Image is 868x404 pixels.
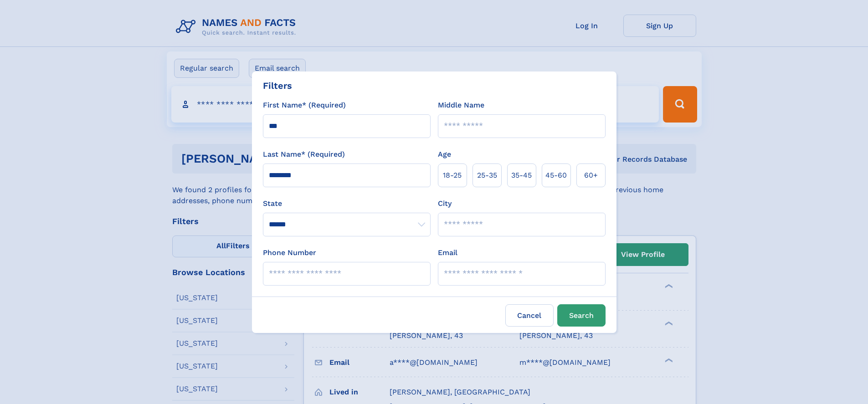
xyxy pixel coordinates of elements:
[477,170,497,181] span: 25‑35
[263,79,292,92] div: Filters
[545,170,567,181] span: 45‑60
[443,170,462,181] span: 18‑25
[584,170,598,181] span: 60+
[438,149,451,160] label: Age
[263,149,345,160] label: Last Name* (Required)
[263,247,316,258] label: Phone Number
[438,100,484,111] label: Middle Name
[505,304,554,327] label: Cancel
[263,100,346,111] label: First Name* (Required)
[438,247,457,258] label: Email
[511,170,532,181] span: 35‑45
[263,198,431,209] label: State
[557,304,606,327] button: Search
[438,198,452,209] label: City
